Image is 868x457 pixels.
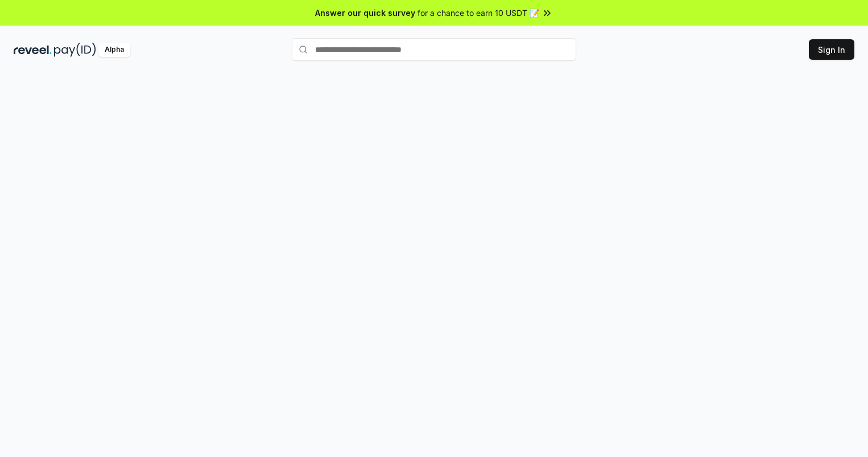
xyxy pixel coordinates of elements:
span: for a chance to earn 10 USDT 📝 [418,7,539,19]
button: Sign In [809,39,854,60]
span: Answer our quick survey [315,7,415,19]
img: reveel_dark [14,43,52,57]
img: pay_id [54,43,96,57]
div: Alpha [98,43,130,57]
